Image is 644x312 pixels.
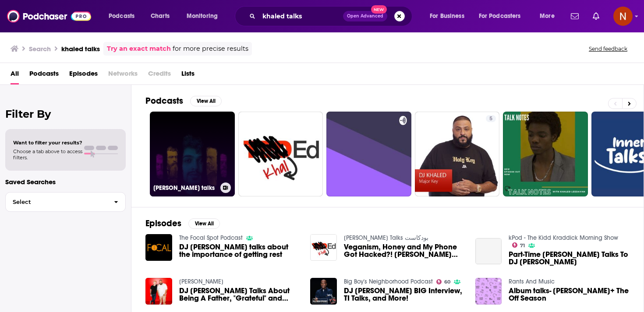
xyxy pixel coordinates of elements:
[145,218,181,229] h2: Episodes
[344,287,465,302] a: DJ Khaled BIG Interview, TI Talks, and More!
[486,115,496,122] a: 5
[475,278,502,305] img: Album talks- Khaled Khaled+ The Off Season
[534,9,566,23] button: open menu
[6,199,107,205] span: Select
[509,278,555,285] a: Rants And Music
[145,234,172,261] img: DJ Khaled talks about the importance of getting rest
[586,45,630,53] button: Send feedback
[69,67,98,84] a: Episodes
[415,112,500,196] a: 5
[11,67,19,84] a: All
[145,218,220,229] a: EpisodesView All
[371,5,387,14] span: New
[509,251,630,266] a: Part-Time Justin Talks To DJ Khaled
[153,184,217,192] h3: [PERSON_NAME] talks
[343,11,387,21] button: Open AdvancedNew
[173,44,248,54] span: for more precise results
[5,108,126,120] h2: Filter By
[151,10,170,22] span: Charts
[509,287,630,302] a: Album talks- Khaled Khaled+ The Off Season
[444,280,450,284] span: 60
[179,243,300,258] a: DJ Khaled talks about the importance of getting rest
[310,234,337,261] img: Veganism, Honey and My Phone Got Hacked?! Khaled Talks#2 بودكاست خالد و خالد
[344,243,465,258] span: Veganism, Honey and My Phone Got Hacked?! [PERSON_NAME] Talks#2 بودكاست [PERSON_NAME] و [PERSON_N...
[180,9,229,23] button: open menu
[190,96,222,106] button: View All
[145,95,183,106] h2: Podcasts
[436,279,450,284] a: 60
[512,242,525,248] a: 71
[520,244,525,248] span: 71
[187,10,218,22] span: Monitoring
[613,7,633,26] span: Logged in as AdelNBM
[188,218,220,229] button: View All
[613,7,633,26] img: User Profile
[344,243,465,258] a: Veganism, Honey and My Phone Got Hacked?! Khaled Talks#2 بودكاست خالد و خالد
[344,287,465,302] span: DJ [PERSON_NAME] BIG Interview, TI Talks, and More!
[613,7,633,26] button: Show profile menu
[243,6,421,26] div: Search podcasts, credits, & more...
[145,95,222,106] a: PodcastsView All
[29,67,59,84] a: Podcasts
[145,9,175,23] a: Charts
[310,278,337,305] img: DJ Khaled BIG Interview, TI Talks, and More!
[489,115,492,123] span: 5
[29,45,51,53] h3: Search
[179,234,243,242] a: The Focal Spot Podcast
[5,178,126,186] p: Saved Searches
[150,112,235,196] a: [PERSON_NAME] talks
[109,10,134,22] span: Podcasts
[475,238,502,265] a: Part-Time Justin Talks To DJ Khaled
[13,148,82,161] span: Choose a tab above to access filters.
[148,67,171,84] span: Credits
[509,287,630,302] span: Album talks- [PERSON_NAME]+ The Off Season
[540,10,555,22] span: More
[107,44,171,54] a: Try an exact match
[179,287,300,302] span: DJ [PERSON_NAME] Talks About Being A Father, "Grateful" and More!
[13,140,82,146] span: Want to filter your results?
[424,9,475,23] button: open menu
[347,14,383,18] span: Open Advanced
[103,9,146,23] button: open menu
[108,67,138,84] span: Networks
[509,251,630,266] span: Part-Time [PERSON_NAME] Talks To DJ [PERSON_NAME]
[567,9,582,24] a: Show notifications dropdown
[430,10,464,22] span: For Business
[589,9,603,24] a: Show notifications dropdown
[179,243,300,258] span: DJ [PERSON_NAME] talks about the importance of getting rest
[181,67,195,84] a: Lists
[145,278,172,305] img: DJ Khaled Talks About Being A Father, "Grateful" and More!
[509,234,618,242] a: kPod - The Kidd Kraddick Morning Show
[473,9,534,23] button: open menu
[7,8,91,25] img: Podchaser - Follow, Share and Rate Podcasts
[5,192,126,212] button: Select
[179,278,223,285] a: JoJo Wright
[344,278,433,285] a: Big Boy's Neighborhood Podcast
[344,234,428,242] a: Khaled Talks بودكاست
[179,287,300,302] a: DJ Khaled Talks About Being A Father, "Grateful" and More!
[259,9,343,23] input: Search podcasts, credits, & more...
[61,45,100,53] h3: khaled talks
[479,10,521,22] span: For Podcasters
